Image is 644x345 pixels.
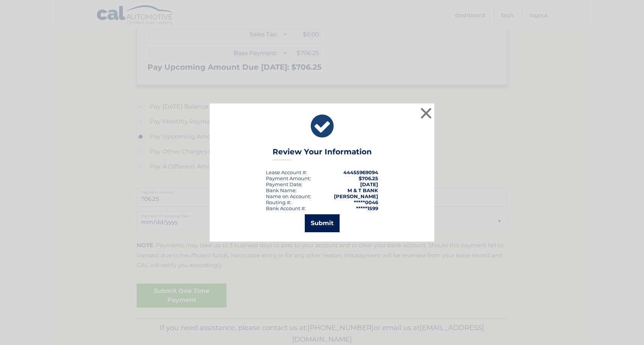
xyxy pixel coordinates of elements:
[359,175,378,181] span: $706.25
[305,214,340,232] button: Submit
[266,169,307,175] div: Lease Account #:
[334,193,378,199] strong: [PERSON_NAME]
[419,106,434,121] button: ×
[266,199,291,205] div: Routing #:
[347,187,378,193] strong: M & T BANK
[266,181,303,187] div: :
[266,175,311,181] div: Payment Amount:
[266,193,311,199] div: Name on Account:
[266,205,306,211] div: Bank Account #:
[266,181,301,187] span: Payment Date
[343,169,378,175] strong: 44455969094
[273,147,372,160] h3: Review Your Information
[266,187,297,193] div: Bank Name:
[360,181,378,187] span: [DATE]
